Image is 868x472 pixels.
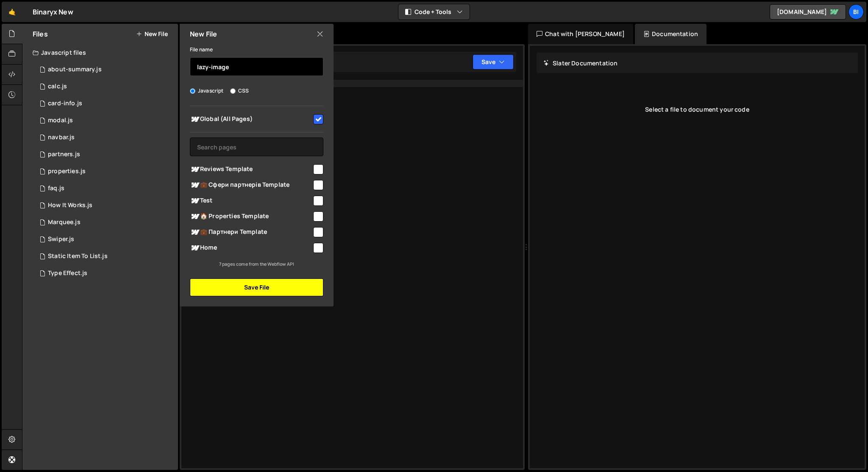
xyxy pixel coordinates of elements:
div: 16013/45562.js [33,146,178,163]
button: Save File [190,278,323,296]
div: modal.js [48,117,73,124]
div: faq.js [48,185,64,192]
div: 16013/45450.js [33,61,178,78]
button: New File [136,31,168,37]
span: Home [190,243,312,253]
h2: Files [33,29,48,39]
div: card-info.js [48,100,82,107]
div: 16013/45436.js [33,78,178,95]
div: 16013/45421.js [33,180,178,197]
button: Save [473,54,514,70]
div: Static Item To List.js [48,253,108,260]
h2: Slater Documentation [543,59,618,67]
div: Type Effect.js [48,270,87,277]
label: File name [190,45,213,54]
div: Documentation [635,24,707,44]
div: Swiper.js [48,236,74,243]
div: about-summary.js [48,66,102,73]
div: Chat with [PERSON_NAME] [528,24,633,44]
label: CSS [230,87,249,95]
div: calc.js [48,83,67,90]
span: Global (All Pages) [190,114,312,124]
div: How It Works.js [48,202,92,209]
span: 💼 Сфери партнерів Template [190,180,312,190]
div: 16013/45594.js [33,112,178,129]
a: 🤙 [2,2,22,22]
div: Marquee.js [48,219,81,226]
span: Test [190,196,312,206]
label: Javascript [190,87,224,95]
button: Code + Tools [398,4,470,20]
div: navbar.js [48,134,75,141]
input: Name [190,57,323,76]
div: partners.js [48,151,80,158]
input: Search pages [190,138,323,156]
div: Javascript files [22,44,178,61]
input: Javascript [190,88,195,94]
a: [DOMAIN_NAME] [770,4,846,20]
div: 16013/45590.js [33,129,178,146]
div: 16013/43845.js [33,197,178,214]
div: 16013/43338.js [33,231,178,248]
div: Binaryx New [33,7,73,17]
div: 16013/45455.js [33,95,178,112]
span: 🏠 Properties Template [190,211,312,222]
a: Bi [849,4,864,20]
h2: New File [190,29,217,39]
small: 7 pages come from the Webflow API [219,261,294,267]
span: Reviews Template [190,164,312,174]
div: properties.js [48,168,86,175]
div: 16013/42868.js [33,214,178,231]
div: 16013/42871.js [33,265,178,282]
div: 16013/43335.js [33,248,178,265]
div: Select a file to document your code [537,93,858,126]
input: CSS [230,88,236,94]
span: 💼 Партнери Template [190,227,312,237]
div: 16013/45453.js [33,163,178,180]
